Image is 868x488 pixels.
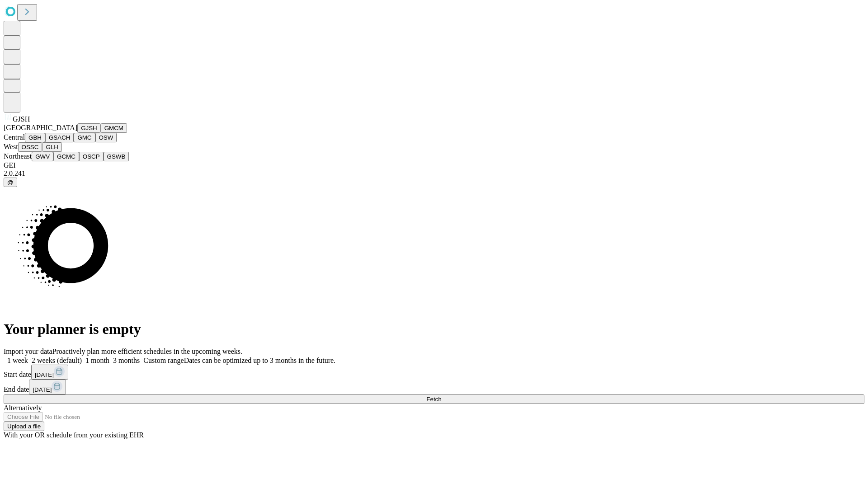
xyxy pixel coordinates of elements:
[35,371,54,378] span: [DATE]
[4,347,52,355] span: Import your data
[42,142,61,152] button: GLH
[101,123,127,133] button: GMCM
[113,357,140,364] span: 3 months
[85,357,109,364] span: 1 month
[4,143,18,150] span: West
[4,431,144,439] span: With your OR schedule from your existing EHR
[7,179,14,186] span: @
[4,380,864,394] div: End date
[143,357,184,364] span: Custom range
[4,422,44,431] button: Upload a file
[4,161,864,169] div: GEI
[4,365,864,380] div: Start date
[4,124,77,131] span: [GEOGRAPHIC_DATA]
[45,133,74,142] button: GSACH
[13,115,30,123] span: GJSH
[53,152,79,161] button: GCMC
[79,152,104,161] button: OSCP
[18,142,42,152] button: OSSC
[33,386,52,393] span: [DATE]
[77,123,101,133] button: GJSH
[95,133,117,142] button: OSW
[74,133,95,142] button: GMC
[4,152,32,160] span: Northeast
[4,178,17,187] button: @
[25,133,45,142] button: GBH
[52,347,242,355] span: Proactively plan more efficient schedules in the upcoming weeks.
[31,365,68,380] button: [DATE]
[4,133,25,141] span: Central
[4,404,42,412] span: Alternatively
[7,357,28,364] span: 1 week
[29,380,66,394] button: [DATE]
[184,357,335,364] span: Dates can be optimized up to 3 months in the future.
[104,152,129,161] button: GSWB
[32,357,82,364] span: 2 weeks (default)
[4,394,864,404] button: Fetch
[4,321,864,338] h1: Your planner is empty
[4,169,864,178] div: 2.0.241
[32,152,53,161] button: GWV
[426,396,441,403] span: Fetch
